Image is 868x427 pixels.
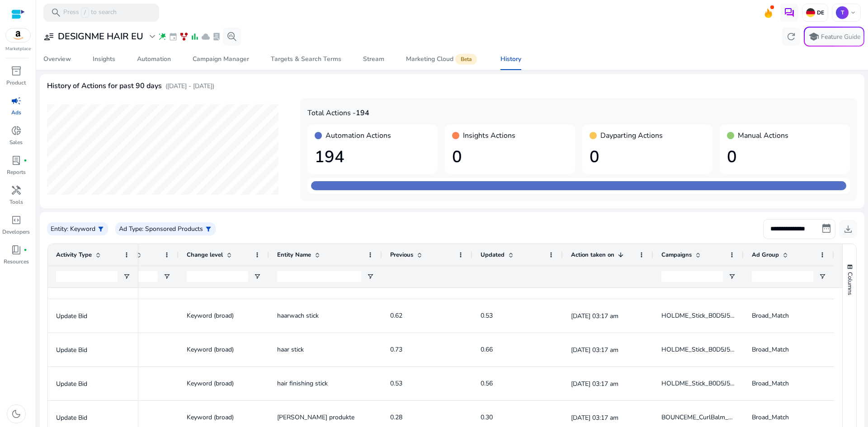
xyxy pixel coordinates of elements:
span: 0.56 [481,379,493,388]
img: amazon.svg [6,28,30,42]
h4: Manual Actions [738,131,788,140]
h4: History of Actions for past 90 days [47,82,162,90]
span: Change level [187,251,223,259]
button: Open Filter Menu [819,273,826,280]
span: haar stick [277,345,304,354]
input: Activity Type Filter Input [56,271,118,282]
div: Campaign Manager [193,56,249,62]
p: Sales [9,138,23,146]
div: Targets & Search Terms [271,56,341,62]
span: 0.53 [481,311,493,320]
span: HOLDME_Stick_B0D5J5ZLQN_SP_Broad [661,379,777,388]
span: Ad Group [752,251,779,259]
p: Product [6,79,26,87]
span: BOUNCEME_CurlBalm_B07M7B2Q4T_SP_Broad [661,413,799,422]
button: Open Filter Menu [123,273,130,280]
span: family_history [179,32,189,41]
span: refresh [786,31,797,42]
p: Entity [51,224,67,234]
button: Open Filter Menu [254,273,261,280]
input: Ad Group Filter Input [752,271,813,282]
span: 0.62 [390,311,402,320]
p: [DATE] 03:17 am [571,413,645,422]
button: search_insights [223,28,241,46]
span: HOLDME_Stick_B0D5J5ZLQN_SP_Broad [661,311,777,320]
p: Ads [11,108,21,117]
h1: 0 [590,147,705,167]
p: Update Bid [56,341,130,359]
div: Insights [93,56,115,62]
span: filter_alt [205,225,212,233]
span: expand_more [147,31,158,42]
span: 0.73 [390,345,402,354]
button: download [839,220,857,238]
span: lab_profile [212,32,221,41]
span: Keyword (broad) [187,413,234,422]
h4: Insights Actions [463,131,515,140]
span: [PERSON_NAME] produkte [277,413,354,422]
div: Overview [43,56,71,62]
span: donut_small [11,125,22,136]
span: fiber_manual_record [24,159,27,162]
p: Feature Guide [821,33,860,42]
span: wand_stars [158,32,167,41]
span: Broad_Match [752,311,789,320]
span: Keyword (broad) [187,379,234,388]
span: cloud [201,32,210,41]
span: Broad_Match [752,345,789,354]
p: Update Bid [56,375,130,393]
span: bar_chart [190,32,199,41]
span: Keyword (broad) [187,311,234,320]
p: Ad Type [119,224,142,234]
span: search_insights [226,31,237,42]
button: refresh [782,28,800,46]
span: Previous [390,251,413,259]
p: [DATE] 03:17 am [571,312,645,321]
span: filter_alt [97,225,104,233]
span: handyman [11,185,22,196]
span: 0.53 [390,379,402,388]
p: Developers [2,228,30,236]
p: [DATE] 03:17 am [571,380,645,389]
span: event [169,32,178,41]
p: T [836,6,849,19]
p: ([DATE] - [DATE]) [165,81,214,91]
h4: Dayparting Actions [600,131,663,140]
span: Action taken on [571,251,614,259]
p: Reports [7,168,26,176]
button: Open Filter Menu [367,273,374,280]
span: Campaigns [661,251,692,259]
span: 0.30 [481,413,493,422]
span: Activity Type [56,251,92,259]
div: Automation [137,56,171,62]
span: / [81,8,89,18]
div: Stream [363,56,384,62]
h4: Automation Actions [325,131,391,140]
span: campaign [11,95,22,106]
button: Open Filter Menu [163,273,170,280]
span: keyboard_arrow_down [849,9,857,16]
span: search [51,7,61,18]
button: schoolFeature Guide [804,27,864,47]
input: Entity Name Filter Input [277,271,361,282]
span: download [843,224,854,235]
span: Broad_Match [752,413,789,422]
p: : Keyword [67,224,95,234]
h1: 194 [315,147,430,167]
h1: 0 [452,147,568,167]
span: Keyword (broad) [187,345,234,354]
p: Resources [4,258,29,266]
span: 0.28 [390,413,402,422]
span: dark_mode [11,408,22,419]
h4: Total Actions - [307,109,850,117]
span: haarwach stick [277,311,319,320]
span: user_attributes [43,31,54,42]
button: Open Filter Menu [728,273,736,280]
img: de.svg [806,8,815,17]
h1: 0 [727,147,843,167]
span: Broad_Match [752,379,789,388]
p: Tools [9,198,23,206]
span: fiber_manual_record [24,248,27,252]
span: Columns [846,272,854,295]
div: Marketing Cloud [406,56,479,63]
